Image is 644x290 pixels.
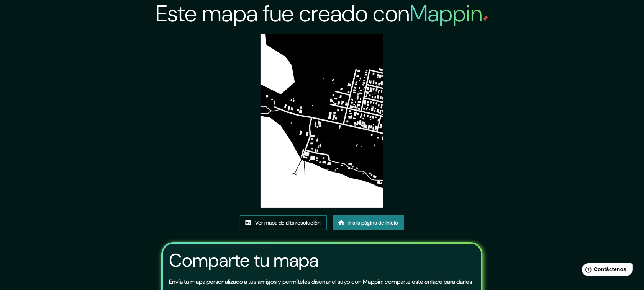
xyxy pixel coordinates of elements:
a: Ver mapa de alta resolución [240,215,327,230]
font: Ir a la página de inicio [348,219,398,226]
img: pin de mapeo [482,15,488,21]
a: Ir a la página de inicio [333,215,404,230]
iframe: Lanzador de widgets de ayuda [576,260,636,282]
font: Ver mapa de alta resolución [255,219,321,226]
font: Comparte tu mapa [169,248,318,272]
img: created-map [261,34,384,208]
